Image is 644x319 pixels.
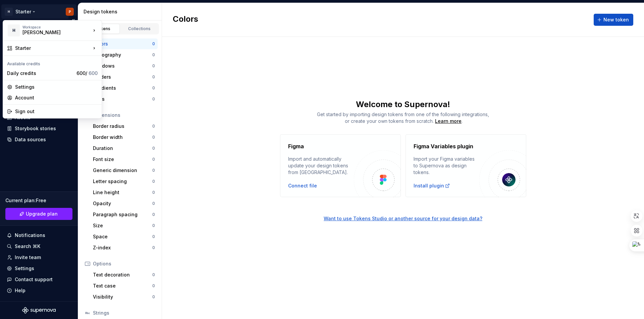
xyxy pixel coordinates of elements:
[8,24,20,36] div: H
[22,25,91,29] div: Workspace
[15,45,91,52] div: Starter
[22,29,79,36] div: [PERSON_NAME]
[76,70,98,76] span: 600 /
[15,84,98,90] div: Settings
[15,94,98,101] div: Account
[15,108,98,115] div: Sign out
[4,57,100,68] div: Available credits
[7,70,74,77] div: Daily credits
[89,70,98,76] span: 600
